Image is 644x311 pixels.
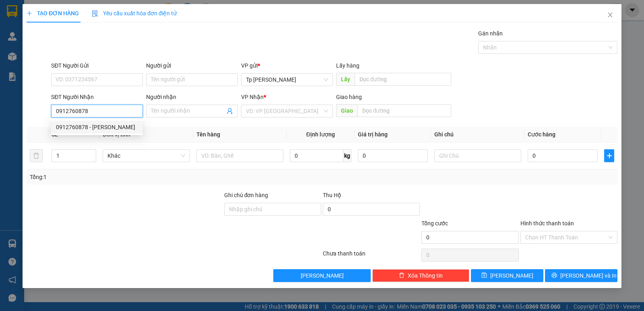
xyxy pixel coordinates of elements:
[241,61,333,70] div: VP gửi
[520,220,574,227] label: Hình thức thanh toán
[355,73,452,86] input: Dọc đường
[50,12,80,49] b: Gửi khách hàng
[241,94,264,100] span: VP Nhận
[357,104,452,117] input: Dọc đường
[560,271,617,280] span: [PERSON_NAME] và In
[528,131,555,138] span: Cước hàng
[336,62,359,69] span: Lấy hàng
[301,271,344,280] span: [PERSON_NAME]
[224,192,268,198] label: Ghi chú đơn hàng
[306,131,335,138] span: Định lượng
[30,149,43,162] button: delete
[336,73,355,86] span: Lấy
[490,271,533,280] span: [PERSON_NAME]
[551,272,557,279] span: printer
[51,93,143,101] div: SĐT Người Nhận
[227,108,233,114] span: user-add
[10,52,45,90] b: [PERSON_NAME]
[336,94,362,100] span: Giao hàng
[146,93,238,101] div: Người nhận
[408,271,443,280] span: Xóa Thông tin
[273,269,370,282] button: [PERSON_NAME]
[56,123,138,132] div: 0912760878 - [PERSON_NAME]
[336,104,357,117] span: Giao
[545,269,617,282] button: printer[PERSON_NAME] và In
[343,149,351,162] span: kg
[146,61,238,70] div: Người gửi
[92,10,98,17] img: icon
[372,269,469,282] button: deleteXóa Thông tin
[92,10,177,16] span: Yêu cầu xuất hóa đơn điện tử
[196,149,283,162] input: VD: Bàn, Ghế
[323,192,341,198] span: Thu Hộ
[224,203,321,216] input: Ghi chú đơn hàng
[478,30,503,37] label: Gán nhãn
[421,220,448,227] span: Tổng cước
[605,152,614,159] span: plus
[604,149,614,162] button: plus
[30,173,249,181] div: Tổng: 1
[68,38,111,48] li: (c) 2017
[434,149,521,162] input: Ghi Chú
[68,31,111,37] b: [DOMAIN_NAME]
[27,10,79,16] span: TẠO ĐƠN HÀNG
[399,272,405,279] span: delete
[196,131,220,138] span: Tên hàng
[481,272,487,279] span: save
[358,131,388,138] span: Giá trị hàng
[599,4,621,27] button: Close
[87,10,107,29] img: logo.jpg
[246,74,328,86] span: Tp Hồ Chí Minh
[471,269,543,282] button: save[PERSON_NAME]
[107,150,185,162] span: Khác
[607,12,613,18] span: close
[27,10,32,16] span: plus
[358,149,428,162] input: 0
[322,249,421,263] div: Chưa thanh toán
[51,61,143,70] div: SĐT Người Gửi
[51,121,143,134] div: 0912760878 - anh Thành
[431,127,524,142] th: Ghi chú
